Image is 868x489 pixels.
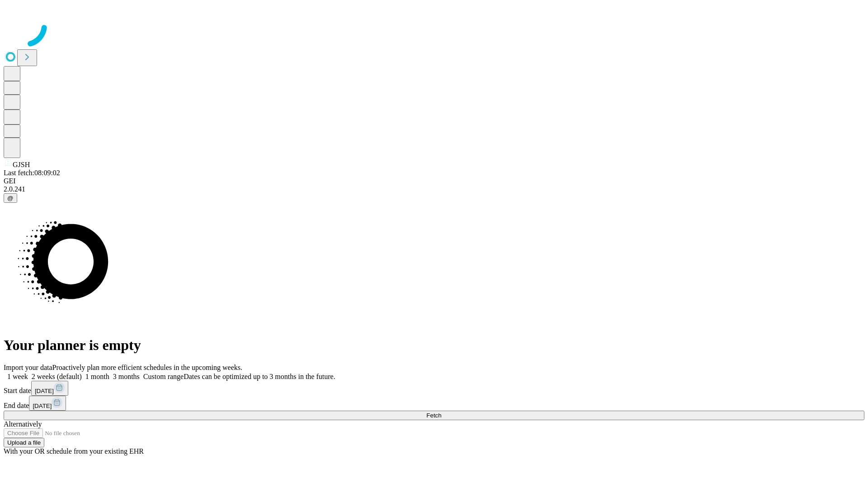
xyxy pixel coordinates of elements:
[33,403,52,409] span: [DATE]
[4,438,44,447] button: Upload a file
[4,169,60,177] span: Last fetch: 08:09:02
[29,396,66,411] button: [DATE]
[31,381,68,396] button: [DATE]
[4,420,42,428] span: Alternatively
[184,373,335,380] span: Dates can be optimized up to 3 months in the future.
[4,177,864,185] div: GEI
[52,364,242,371] span: Proactively plan more efficient schedules in the upcoming weeks.
[4,396,864,411] div: End date
[35,388,54,394] span: [DATE]
[4,447,144,455] span: With your OR schedule from your existing EHR
[4,364,52,371] span: Import your data
[4,381,864,396] div: Start date
[143,373,184,380] span: Custom range
[4,411,864,420] button: Fetch
[4,193,17,203] button: @
[426,412,441,419] span: Fetch
[13,161,30,168] span: GJSH
[113,373,140,380] span: 3 months
[32,373,82,380] span: 2 weeks (default)
[4,337,864,354] h1: Your planner is empty
[4,185,864,193] div: 2.0.241
[7,373,28,380] span: 1 week
[85,373,109,380] span: 1 month
[7,195,14,201] span: @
